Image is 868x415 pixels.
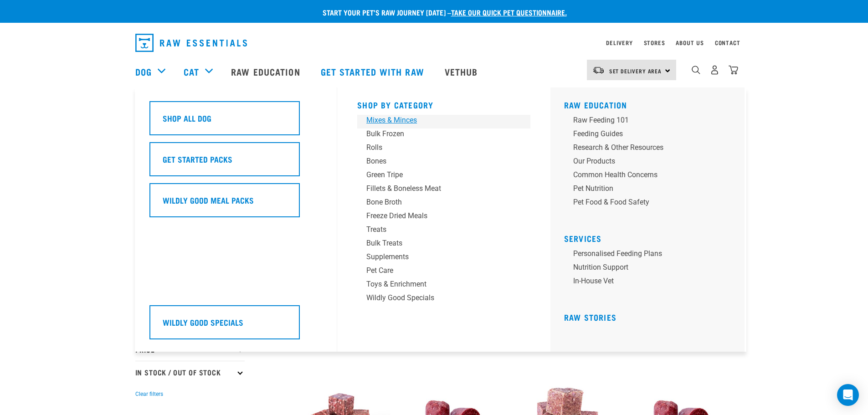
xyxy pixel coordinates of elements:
span: Set Delivery Area [609,69,662,72]
img: Raw Essentials Logo [135,34,247,52]
a: About Us [676,41,704,44]
img: van-moving.png [592,66,605,74]
a: Pet Food & Food Safety [564,197,737,210]
h5: Services [564,234,737,241]
a: In-house vet [564,276,737,289]
a: Research & Other Resources [564,142,737,156]
a: Pet Nutrition [564,183,737,197]
a: Get Started Packs [149,142,323,183]
div: Pet Food & Food Safety [573,197,715,208]
div: Open Intercom Messenger [837,384,859,406]
a: Bulk Treats [357,238,530,251]
a: Toys & Enrichment [357,279,530,292]
a: Supplements [357,251,530,265]
a: Raw Education [564,102,627,107]
div: Treats [366,224,508,235]
div: Bone Broth [366,197,508,208]
a: Contact [715,41,740,44]
a: Fillets & Boneless Meat [357,183,530,197]
a: Raw Stories [564,315,616,319]
div: Common Health Concerns [573,169,715,180]
img: home-icon@2x.png [729,65,738,75]
a: Personalised Feeding Plans [564,248,737,262]
a: Wildly Good Specials [149,305,323,346]
a: Dog [135,65,152,78]
div: Toys & Enrichment [366,279,508,290]
a: Pet Care [357,265,530,279]
div: Feeding Guides [573,128,715,139]
a: Get started with Raw [312,53,436,90]
a: Our Products [564,156,737,169]
a: Mixes & Minces [357,115,530,128]
h5: Shop By Category [357,100,530,108]
a: Cat [184,65,199,78]
div: Pet Nutrition [573,183,715,194]
h5: Wildly Good Meal Packs [163,194,254,206]
a: Green Tripe [357,169,530,183]
div: Bones [366,156,508,167]
img: home-icon-1@2x.png [692,66,700,74]
a: Vethub [436,53,489,90]
div: Green Tripe [366,169,508,180]
a: take our quick pet questionnaire. [451,10,567,14]
a: Nutrition Support [564,262,737,276]
a: Wildly Good Meal Packs [149,183,323,224]
a: Wildly Good Specials [357,292,530,306]
h5: Shop All Dog [163,112,211,124]
div: Supplements [366,251,508,262]
a: Bones [357,156,530,169]
a: Rolls [357,142,530,156]
a: Raw Feeding 101 [564,115,737,128]
div: Raw Feeding 101 [573,115,715,126]
div: Bulk Frozen [366,128,508,139]
nav: dropdown navigation [128,30,740,56]
div: Pet Care [366,265,508,276]
p: In Stock / Out Of Stock [135,361,245,384]
a: Common Health Concerns [564,169,737,183]
button: Clear filters [135,390,163,398]
div: Rolls [366,142,508,153]
img: user.png [710,65,719,75]
a: Feeding Guides [564,128,737,142]
a: Delivery [606,41,632,44]
div: Our Products [573,156,715,167]
div: Mixes & Minces [366,115,508,126]
div: Research & Other Resources [573,142,715,153]
a: Freeze Dried Meals [357,210,530,224]
h5: Get Started Packs [163,153,232,165]
div: Bulk Treats [366,238,508,249]
a: Bone Broth [357,197,530,210]
div: Fillets & Boneless Meat [366,183,508,194]
a: Treats [357,224,530,238]
a: Shop All Dog [149,101,323,142]
div: Freeze Dried Meals [366,210,508,221]
div: Wildly Good Specials [366,292,508,303]
a: Raw Education [222,53,311,90]
a: Bulk Frozen [357,128,530,142]
h5: Wildly Good Specials [163,316,243,328]
a: Stores [644,41,665,44]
